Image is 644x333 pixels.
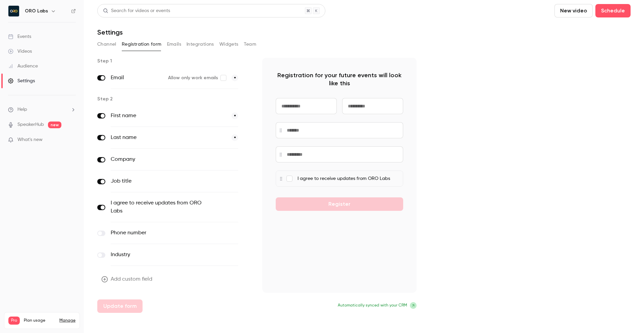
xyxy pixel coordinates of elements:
[8,63,38,69] div: Audience
[111,199,210,215] label: I agree to receive updates from ORO Labs
[186,39,214,50] button: Integrations
[168,75,226,81] label: Allow only work emails
[8,78,35,84] div: Settings
[167,39,181,50] button: Emails
[276,71,403,87] p: Registration for your future events will look like this
[8,106,76,113] li: help-dropdown-opener
[8,48,32,55] div: Videos
[554,4,593,17] button: New video
[97,28,123,36] h1: Settings
[25,8,48,14] h6: ORO Labs
[24,318,55,323] span: Plan usage
[111,177,210,185] label: Job title
[111,251,210,259] label: Industry
[17,121,44,128] a: SpeakerHub
[122,39,162,50] button: Registration form
[59,318,75,323] a: Manage
[111,134,226,142] label: Last name
[17,106,27,113] span: Help
[8,33,31,40] div: Events
[338,302,407,308] span: Automatically synced with your CRM
[8,6,19,16] img: ORO Labs
[8,317,20,325] span: Pro
[97,58,252,64] p: Step 1
[595,4,631,17] button: Schedule
[244,39,257,50] button: Team
[17,136,43,143] span: What's new
[103,7,170,14] div: Search for videos or events
[97,96,252,102] p: Step 2
[97,273,158,286] button: Add custom field
[111,112,226,120] label: First name
[97,39,116,50] button: Channel
[219,39,238,50] button: Widgets
[298,175,403,182] p: I agree to receive updates from ORO Labs
[111,74,163,82] label: Email
[111,229,210,237] label: Phone number
[111,155,210,163] label: Company
[48,122,61,128] span: new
